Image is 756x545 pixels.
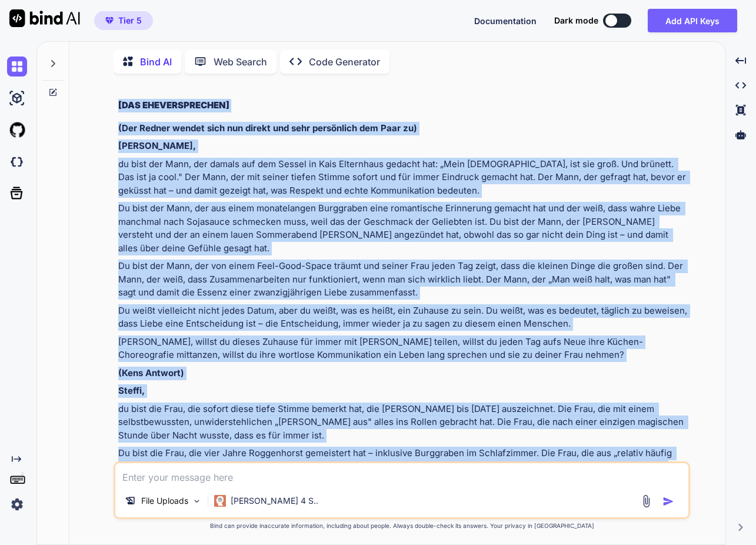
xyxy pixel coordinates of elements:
[192,496,202,506] img: Pick Models
[118,202,688,255] p: Du bist der Mann, der aus einem monatelangen Burggraben eine romantische Erinnerung gemacht hat u...
[231,495,318,507] p: [PERSON_NAME] 4 S..
[118,367,184,378] strong: (Kens Antwort)
[118,99,229,111] strong: [DAS EHEVERSPRECHEN]
[554,15,598,26] span: Dark mode
[118,260,688,300] p: Du bist der Mann, der von einem Feel-Good-Space träumt und seiner Frau jeden Tag zeigt, dass die ...
[118,304,688,331] p: Du weißt vielleicht nicht jedes Datum, aber du weißt, was es heißt, ein Zuhause zu sein. Du weißt...
[7,120,27,140] img: githubLight
[662,496,674,507] img: icon
[7,152,27,172] img: darkCloudIdeIcon
[214,55,267,69] p: Web Search
[118,335,688,362] p: [PERSON_NAME], willst du dieses Zuhause für immer mit [PERSON_NAME] teilen, willst du jeden Tag a...
[118,122,417,134] strong: (Der Redner wendet sich nun direkt und sehr persönlich dem Paar zu)
[648,9,737,32] button: Add API Keys
[118,403,688,443] p: du bist die Frau, die sofort diese tiefe Stimme bemerkt hat, die [PERSON_NAME] bis [DATE] auszeic...
[7,88,27,108] img: ai-studio
[214,495,226,507] img: Claude 4 Sonnet
[105,17,114,24] img: premium
[7,57,27,77] img: chat
[118,447,688,487] p: Du bist die Frau, die vier Jahre Roggenhorst gemeistert hat – inklusive Burggraben im Schlafzimme...
[309,55,380,69] p: Code Generator
[114,521,690,530] p: Bind can provide inaccurate information, including about people. Always double-check its answers....
[640,494,653,508] img: attachment
[118,158,688,198] p: du bist der Mann, der damals auf dem Sessel in Kais Elternhaus gedacht hat: „Mein [DEMOGRAPHIC_DA...
[141,495,188,507] p: File Uploads
[94,11,153,30] button: premiumTier 5
[474,16,537,26] span: Documentation
[140,55,172,69] p: Bind AI
[118,140,196,151] strong: [PERSON_NAME],
[7,494,27,514] img: settings
[9,9,80,27] img: Bind AI
[474,15,537,27] button: Documentation
[118,15,142,26] span: Tier 5
[118,385,145,396] strong: Steffi,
